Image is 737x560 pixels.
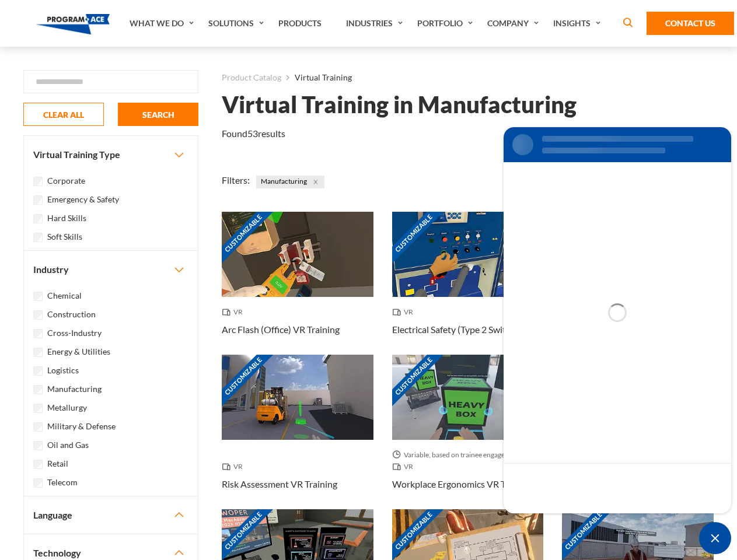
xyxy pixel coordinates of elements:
[33,441,43,450] input: Oil and Gas
[222,306,247,318] span: VR
[47,327,102,339] label: Cross-Industry
[392,212,544,355] a: Customizable Thumbnail - Electrical Safety (Type 2 Switchgear) VR Training VR Electrical Safety (...
[47,345,110,358] label: Energy & Utilities
[47,212,86,225] label: Hard Skills
[47,476,78,489] label: Telecom
[222,94,577,115] h1: Virtual Training in Manufacturing
[222,477,337,491] h3: Risk Assessment VR Training
[222,70,281,85] a: Product Catalog
[24,136,198,173] button: Virtual Training Type
[47,193,119,206] label: Emergency & Safety
[392,355,544,509] a: Customizable Thumbnail - Workplace Ergonomics VR Training Variable, based on trainee engagement w...
[47,230,82,243] label: Soft Skills
[222,212,373,355] a: Customizable Thumbnail - Arc Flash (Office) VR Training VR Arc Flash (Office) VR Training
[222,127,285,141] p: Found results
[256,176,324,188] span: Manufacturing
[247,128,258,139] em: 53
[33,366,43,376] input: Logistics
[33,460,43,469] input: Retail
[33,478,43,488] input: Telecom
[33,348,43,357] input: Energy & Utilities
[392,477,533,491] h3: Workplace Ergonomics VR Training
[33,292,43,301] input: Chemical
[392,306,418,318] span: VR
[47,308,96,321] label: Construction
[47,439,89,452] label: Oil and Gas
[392,461,418,473] span: VR
[33,233,43,242] input: Soft Skills
[33,214,43,223] input: Hard Skills
[33,177,43,186] input: Corporate
[699,522,731,554] div: Chat Widget
[281,70,352,85] li: Virtual Training
[24,251,198,288] button: Industry
[501,124,734,516] iframe: SalesIQ Chat Window
[392,449,544,461] span: Variable, based on trainee engagement with exercises.
[33,422,43,432] input: Military & Defense
[47,289,82,302] label: Chemical
[47,457,68,470] label: Retail
[47,383,102,395] label: Manufacturing
[647,12,734,35] a: Contact Us
[47,420,116,433] label: Military & Defense
[222,174,250,185] span: Filters:
[222,355,373,509] a: Customizable Thumbnail - Risk Assessment VR Training VR Risk Assessment VR Training
[309,176,322,188] button: Close
[36,14,110,34] img: Program-Ace
[47,364,79,377] label: Logistics
[699,522,731,554] span: Minimize live chat window
[33,195,43,205] input: Emergency & Safety
[33,385,43,394] input: Manufacturing
[23,103,104,126] button: CLEAR ALL
[47,401,87,414] label: Metallurgy
[33,329,43,338] input: Cross-Industry
[33,404,43,413] input: Metallurgy
[24,496,198,534] button: Language
[392,323,544,337] h3: Electrical Safety (Type 2 Switchgear) VR Training
[222,323,340,337] h3: Arc Flash (Office) VR Training
[47,174,85,187] label: Corporate
[222,70,714,85] nav: breadcrumb
[33,310,43,320] input: Construction
[222,461,247,473] span: VR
